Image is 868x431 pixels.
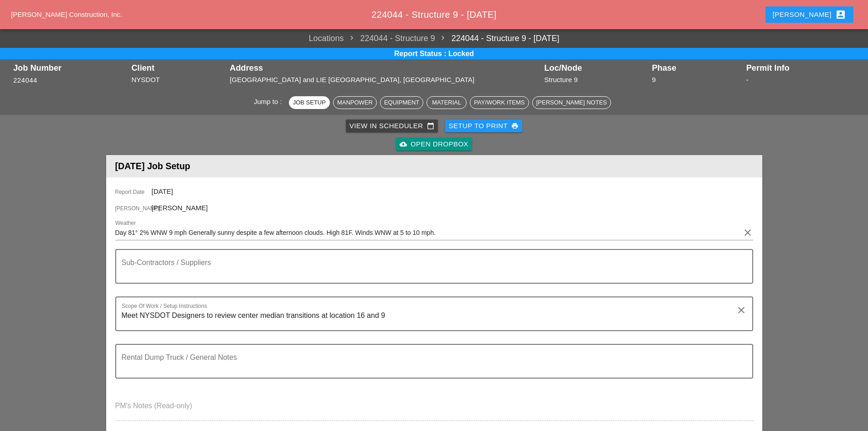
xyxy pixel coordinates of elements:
div: 9 [652,75,742,85]
header: [DATE] Job Setup [106,155,762,177]
span: [PERSON_NAME] [152,204,208,212]
div: View in Scheduler [349,121,434,131]
textarea: Sub-Contractors / Suppliers [122,261,740,283]
a: Locations [309,32,344,45]
div: Loc/Node [544,63,647,73]
div: Address [230,63,539,73]
div: Pay/Work Items [474,98,524,107]
div: [PERSON_NAME] Notes [536,98,607,107]
button: Equipment [380,96,423,109]
div: NYSDOT [131,75,225,85]
span: 224044 - Structure 9 - [DATE] [371,10,497,20]
i: cloud_upload [400,140,407,148]
textarea: Scope Of Work / Setup Instructions [122,308,740,330]
i: clear [736,305,747,316]
span: [PERSON_NAME] [115,204,152,213]
button: Material [426,96,467,109]
div: Material [431,98,462,107]
div: Job Number [13,63,127,73]
button: Job Setup [289,96,330,109]
div: Open Dropbox [400,139,468,150]
i: calendar_today [427,122,434,130]
a: View in Scheduler [346,119,438,132]
div: [PERSON_NAME] [773,9,846,20]
a: [PERSON_NAME] Construction, Inc. [11,10,122,18]
span: [DATE] [152,187,173,195]
div: Phase [652,63,742,73]
i: print [511,122,519,130]
span: 224044 - Structure 9 [344,32,435,45]
div: Permit Info [746,63,855,73]
textarea: Rental Dump Truck / General Notes [122,356,740,378]
div: - [746,75,855,85]
button: [PERSON_NAME] [765,6,853,23]
button: Manpower [333,96,377,109]
div: Equipment [384,98,419,107]
i: account_box [835,9,846,20]
div: [GEOGRAPHIC_DATA] and LIE [GEOGRAPHIC_DATA], [GEOGRAPHIC_DATA] [230,75,539,85]
textarea: PM's Notes (Read-only) [115,399,753,421]
div: Client [131,63,225,73]
button: [PERSON_NAME] Notes [532,96,611,109]
a: 224044 - Structure 9 - [DATE] [435,32,560,45]
a: Open Dropbox [396,138,472,151]
input: Weather [115,225,740,240]
div: Manpower [337,98,373,107]
button: Pay/Work Items [470,96,529,109]
div: Setup to Print [449,121,519,131]
button: Setup to Print [445,119,523,132]
div: Job Setup [293,98,326,107]
span: Jump to : [254,98,286,105]
div: Structure 9 [544,75,647,85]
button: 224044 [13,75,37,86]
span: Report Date [115,188,152,196]
i: clear [742,227,753,238]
